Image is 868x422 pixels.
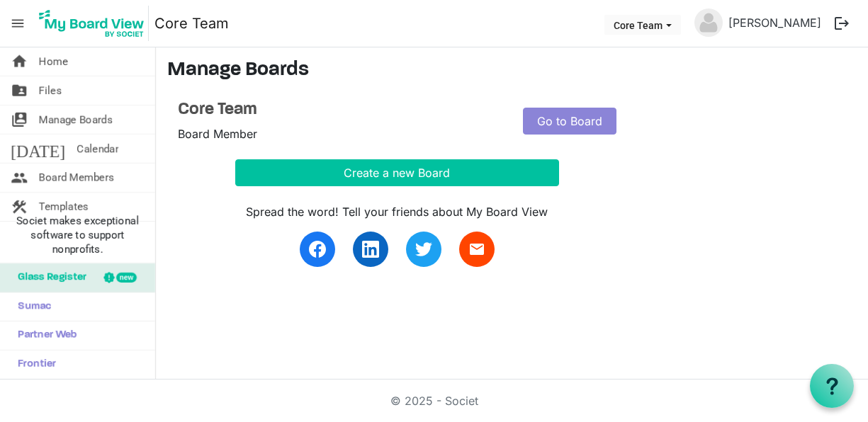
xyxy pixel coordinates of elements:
span: Board Member [178,127,257,141]
img: My Board View Logo [35,6,149,41]
span: Files [39,76,62,105]
img: twitter.svg [415,241,432,258]
h3: Manage Boards [167,59,857,83]
a: email [459,232,495,267]
div: new [116,273,137,283]
a: Core Team [178,100,502,120]
span: Board Members [39,164,114,192]
button: Create a new Board [235,159,559,186]
span: menu [4,10,31,37]
a: Go to Board [523,108,616,135]
img: linkedin.svg [362,241,379,258]
span: Manage Boards [39,105,113,134]
span: folder_shared [11,76,28,105]
span: Frontier [11,350,56,379]
div: Spread the word! Tell your friends about My Board View [235,203,559,220]
a: Core Team [154,9,229,38]
span: Societ makes exceptional software to support nonprofits. [6,214,149,256]
span: home [11,47,28,76]
img: no-profile-picture.svg [694,8,723,37]
span: Templates [39,193,89,221]
img: facebook.svg [309,241,326,258]
span: Glass Register [11,263,86,292]
button: logout [827,8,857,38]
a: [PERSON_NAME] [723,8,827,37]
span: email [468,241,485,258]
a: My Board View Logo [35,6,154,41]
span: Partner Web [11,321,77,350]
span: Home [39,47,68,76]
span: switch_account [11,105,28,134]
a: © 2025 - Societ [390,394,478,408]
button: Core Team dropdownbutton [604,15,681,35]
span: [DATE] [11,135,65,163]
span: construction [11,193,28,221]
span: Sumac [11,292,51,321]
span: people [11,164,28,192]
span: Calendar [77,135,118,163]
